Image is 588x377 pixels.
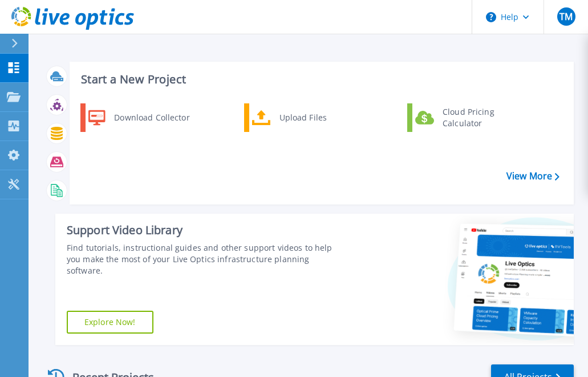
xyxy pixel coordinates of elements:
[67,311,153,334] a: Explore Now!
[274,106,358,129] div: Upload Files
[67,242,334,276] div: Find tutorials, instructional guides and other support videos to help you make the most of your L...
[81,73,559,86] h3: Start a New Project
[67,223,334,238] div: Support Video Library
[80,103,197,132] a: Download Collector
[244,103,361,132] a: Upload Files
[506,171,559,182] a: View More
[559,12,573,21] span: TM
[108,106,194,129] div: Download Collector
[407,103,524,132] a: Cloud Pricing Calculator
[437,106,521,129] div: Cloud Pricing Calculator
